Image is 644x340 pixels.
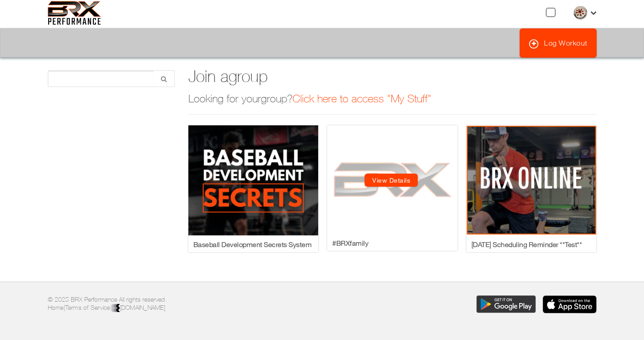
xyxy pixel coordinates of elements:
h2: Join a group [188,70,597,83]
a: View Details [365,174,418,187]
img: thumb.png [574,6,587,19]
img: Download the BRX Performance app for iOS [543,295,597,313]
img: Profile [466,125,597,235]
a: Baseball Development Secrets System [193,240,312,248]
img: Download the BRX Performance app for Google Play [476,295,536,313]
img: colorblack-fill [112,304,120,313]
img: Profile [188,125,319,235]
a: #BRXfamily [332,239,368,247]
a: Click here to access "My Stuff" [292,92,431,105]
a: Log Workout [520,28,597,58]
a: Home [48,304,64,311]
p: © 2025 BRX Performance All rights reserved. | | [48,295,315,313]
a: [DATE] Scheduling Reminder **Test** [471,240,582,248]
a: Terms of Service [65,304,110,311]
img: 6f7da32581c89ca25d665dc3aae533e4f14fe3ef_original.svg [48,1,101,25]
h1: Looking for your group ? [188,93,597,115]
a: [DOMAIN_NAME] [112,304,165,311]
